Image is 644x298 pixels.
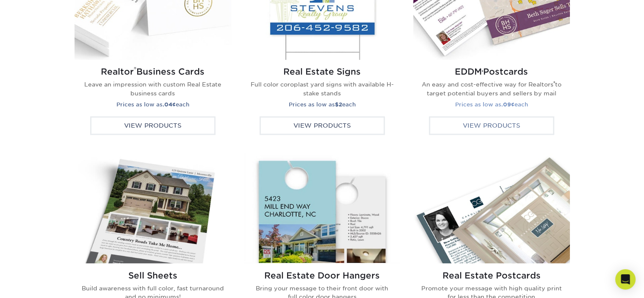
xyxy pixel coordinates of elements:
strong: $2 [335,101,342,108]
h2: Real Estate Signs [251,67,394,77]
h2: EDDM Postcards [420,67,563,77]
img: Real Estate Postcards [413,153,570,263]
h2: Real Estate Door Hangers [251,270,394,280]
div: Open Intercom Messenger [615,269,636,290]
small: ® [482,70,483,74]
sup: ® [134,66,136,73]
div: View Products [260,116,385,135]
h2: Realtor Business Cards [81,67,224,77]
small: Prices as low as each [116,101,189,108]
p: Leave an impression with custom Real Estate business cards [81,80,224,97]
div: View Products [90,116,216,135]
sup: ® [553,80,555,85]
img: Real Estate Door Hangers [244,153,401,263]
div: View Products [429,116,554,135]
small: Prices as low as each [289,101,356,108]
iframe: Google Customer Reviews [2,272,72,295]
strong: .04¢ [163,101,176,108]
small: Prices as low as each [455,101,528,108]
strong: .09¢ [501,101,514,108]
p: Full color coroplast yard signs with available H-stake stands [251,80,394,97]
img: Real Estate Sell Sheets [75,153,231,263]
p: An easy and cost-effective way for Realtors to target potential buyers and sellers by mail [420,80,563,97]
h2: Real Estate Postcards [420,270,563,280]
h2: Sell Sheets [81,270,224,280]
